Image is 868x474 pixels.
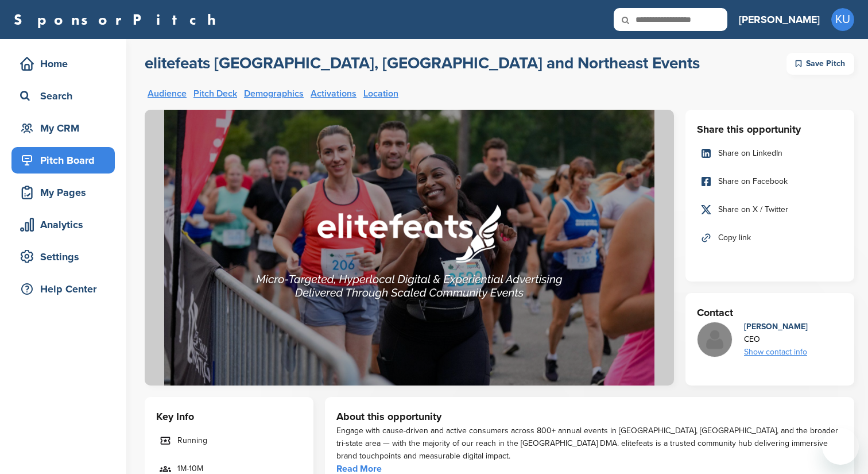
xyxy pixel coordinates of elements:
a: Demographics [244,89,304,98]
a: My CRM [11,115,115,141]
div: Help Center [17,279,115,299]
h3: Key Info [156,409,302,425]
a: Pitch Deck [193,89,237,98]
span: Share on X / Twitter [718,203,788,216]
span: Running [177,434,207,447]
div: Analytics [17,214,115,235]
div: Search [17,86,115,106]
div: My Pages [17,182,115,203]
div: Show contact info [744,346,808,359]
span: Share on LinkedIn [718,147,782,160]
a: elitefeats [GEOGRAPHIC_DATA], [GEOGRAPHIC_DATA] and Northeast Events [145,53,700,75]
div: CEO [744,333,808,346]
a: Location [363,89,398,98]
a: Home [11,51,115,77]
h3: Share this opportunity [697,121,843,137]
a: [PERSON_NAME] [739,7,820,32]
a: Settings [11,244,115,270]
iframe: Button to launch messaging window [822,428,859,465]
img: Sponsorpitch & [145,110,674,386]
div: Save Pitch [786,53,854,75]
div: [PERSON_NAME] [744,321,808,333]
div: Engage with cause-driven and active consumers across 800+ annual events in [GEOGRAPHIC_DATA], [GE... [336,425,843,463]
a: Help Center [11,276,115,302]
a: SponsorPitch [14,12,223,27]
a: Search [11,83,115,109]
a: Pitch Board [11,147,115,174]
a: Share on LinkedIn [697,141,843,165]
h3: Contact [697,305,843,321]
a: Copy link [697,226,843,250]
img: Missing [697,322,732,357]
a: Activations [311,89,356,98]
span: Copy link [718,232,751,244]
span: Share on Facebook [718,175,788,188]
a: Share on X / Twitter [697,198,843,222]
a: My Pages [11,179,115,206]
div: Pitch Board [17,150,115,171]
h2: elitefeats [GEOGRAPHIC_DATA], [GEOGRAPHIC_DATA] and Northeast Events [145,53,700,74]
h3: About this opportunity [336,409,843,425]
span: KU [831,8,854,31]
div: Settings [17,246,115,267]
div: Home [17,53,115,74]
h3: [PERSON_NAME] [739,11,820,28]
div: My CRM [17,118,115,138]
a: Share on Facebook [697,169,843,194]
a: Analytics [11,211,115,238]
a: Audience [148,89,187,98]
